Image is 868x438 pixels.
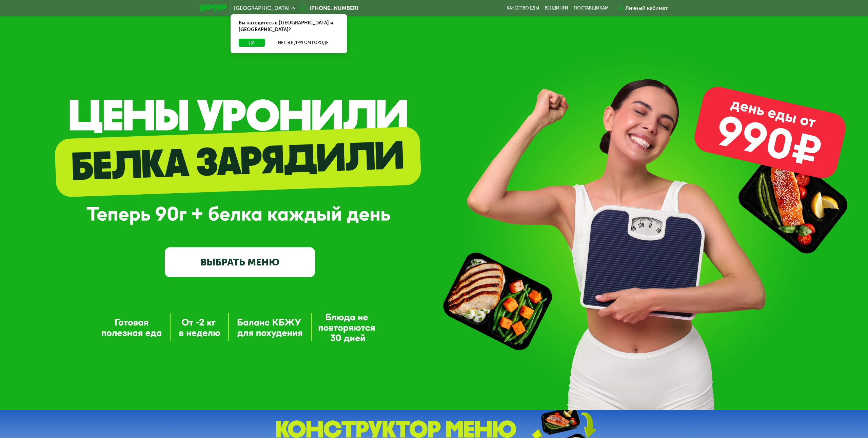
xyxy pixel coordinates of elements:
[545,5,568,11] a: Вендинги
[299,4,358,12] a: [PHONE_NUMBER]
[507,5,539,11] a: Качество еды
[234,5,290,11] span: [GEOGRAPHIC_DATA]
[574,5,609,11] div: поставщикам
[239,39,265,47] button: Да
[165,247,315,277] a: ВЫБРАТЬ МЕНЮ
[231,14,347,39] div: Вы находитесь в [GEOGRAPHIC_DATA] и [GEOGRAPHIC_DATA]?
[625,4,668,12] div: Личный кабинет
[268,39,339,47] button: Нет, я в другом городе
